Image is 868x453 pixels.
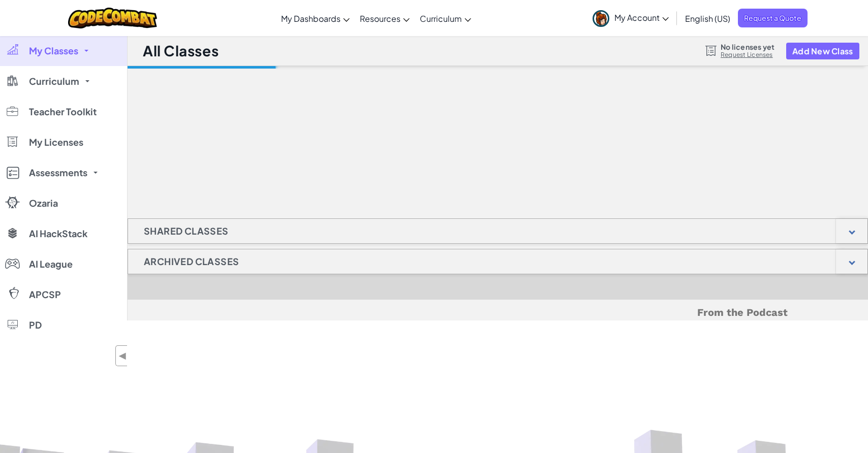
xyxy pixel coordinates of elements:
[281,13,340,24] span: My Dashboards
[29,168,87,177] span: Assessments
[721,51,774,59] a: Request Licenses
[29,77,79,86] span: Curriculum
[29,138,83,147] span: My Licenses
[721,43,774,51] span: No licenses yet
[29,260,73,269] span: AI League
[420,13,462,24] span: Curriculum
[143,41,219,60] h1: All Classes
[415,5,476,32] a: Curriculum
[360,13,400,24] span: Resources
[593,10,609,27] img: avatar
[208,305,788,320] h5: From the Podcast
[680,5,735,32] a: English (US)
[276,5,355,32] a: My Dashboards
[587,2,674,34] a: My Account
[128,218,244,244] h1: Shared Classes
[685,13,730,24] span: English (US)
[68,8,157,28] img: CodeCombat logo
[786,43,859,59] button: Add New Class
[355,5,415,32] a: Resources
[738,9,808,27] a: Request a Quote
[29,107,97,116] span: Teacher Toolkit
[118,348,127,363] span: ◀
[128,249,255,274] h1: Archived Classes
[29,229,87,238] span: AI HackStack
[29,46,78,55] span: My Classes
[29,199,58,208] span: Ozaria
[614,12,669,23] span: My Account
